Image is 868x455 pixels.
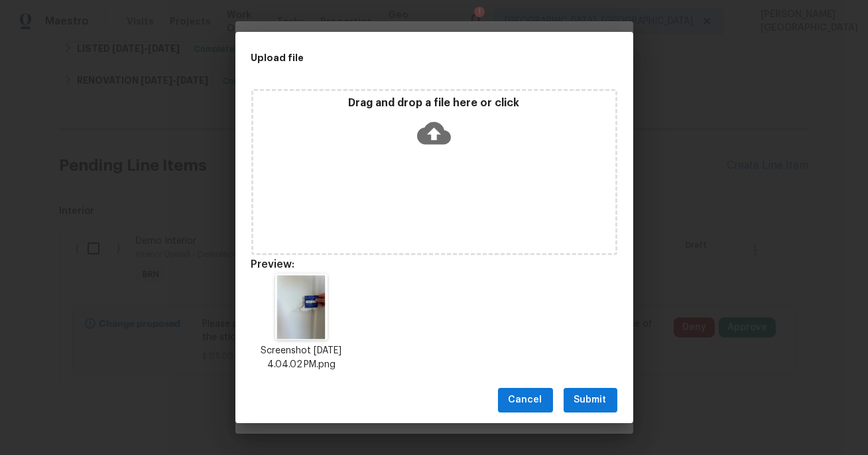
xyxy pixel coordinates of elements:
p: Screenshot [DATE] 4.04.02 PM.png [251,344,352,372]
span: Submit [574,392,607,409]
p: Drag and drop a file here or click [253,96,615,110]
button: Cancel [498,388,553,412]
img: AhcV9hlqQgAQkIAEJSEACEpDA4wm4sHj8EBCABCQgAQlIQAISkIAE7hP4BSnEdl+gR0kYAAAAAElFTkSuQmCC [275,274,328,340]
span: Cancel [509,392,542,409]
button: Submit [564,388,617,412]
h2: Upload file [251,50,558,65]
